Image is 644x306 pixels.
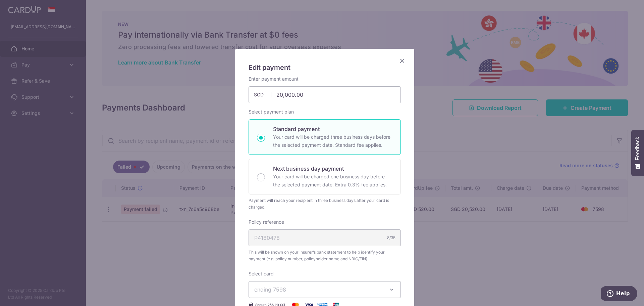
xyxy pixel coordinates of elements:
label: Enter payment amount [249,76,299,82]
div: 8/35 [387,234,395,241]
button: ending 7598 [249,281,401,298]
label: Policy reference [249,219,284,225]
h5: Edit payment [249,62,401,73]
button: Close [398,57,406,65]
p: Next business day payment [273,165,392,173]
p: Your card will be charged one business day before the selected payment date. Extra 0.3% fee applies. [273,173,392,189]
div: Payment will reach your recipient in three business days after your card is charged. [249,197,401,211]
iframe: Opens a widget where you can find more information [601,286,637,303]
p: Your card will be charged three business days before the selected payment date. Standard fee appl... [273,133,392,149]
button: Feedback - Show survey [631,130,644,176]
span: SGD [254,91,271,98]
span: Feedback [635,137,641,160]
span: This will be shown on your insurer’s bank statement to help identify your payment (e.g. policy nu... [249,249,401,262]
span: ending 7598 [254,286,286,293]
label: Select card [249,270,274,277]
p: Standard payment [273,125,392,133]
input: 0.00 [249,86,401,103]
label: Select payment plan [249,108,294,115]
